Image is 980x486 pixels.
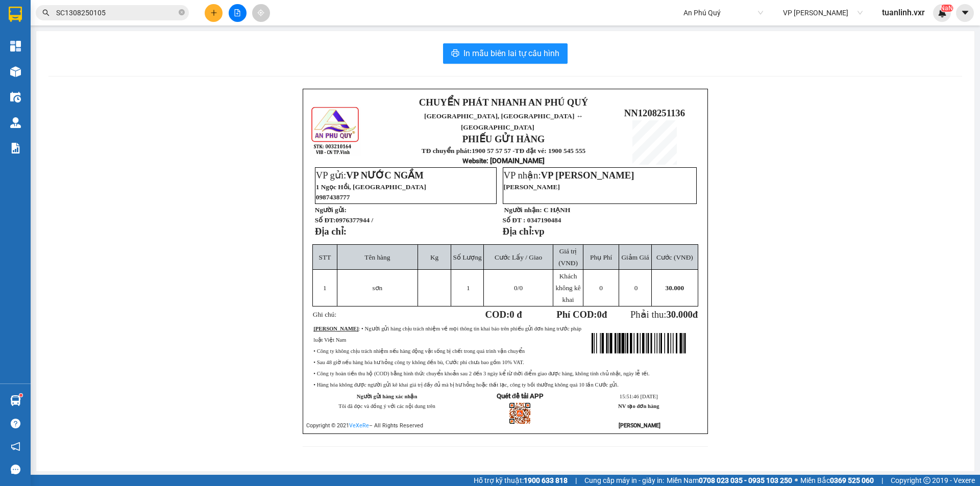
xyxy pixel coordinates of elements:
img: logo-vxr [9,7,22,22]
span: • Sau 48 giờ nếu hàng hóa hư hỏng công ty không đền bù, Cước phí chưa bao gồm 10% VAT. [313,360,524,365]
strong: Địa chỉ: [315,226,347,237]
span: • Hàng hóa không được người gửi kê khai giá trị đầy đủ mà bị hư hỏng hoặc thất lạc, công ty bồi t... [313,382,619,388]
span: Tên hàng [364,253,390,261]
span: vp [534,226,545,237]
strong: Địa chỉ: [503,226,534,237]
button: plus [205,4,223,22]
span: Phụ Phí [590,253,612,261]
a: VeXeRe [349,422,369,429]
img: logo [310,106,361,156]
span: 0 đ [509,309,522,320]
span: VP Xuân Hội [783,5,863,20]
span: Ghi chú: [313,311,336,318]
span: 15:51:46 [DATE] [620,394,658,399]
strong: 1900 633 818 [524,476,568,484]
span: Copyright © 2021 – All Rights Reserved [306,422,423,429]
span: message [11,465,20,474]
span: aim [257,9,264,16]
span: 1 Ngọc Hồi, [GEOGRAPHIC_DATA] [316,183,426,191]
span: 0 [514,284,518,292]
span: VP gửi: [316,170,424,181]
img: warehouse-icon [10,66,21,77]
sup: NaN [940,5,953,12]
span: plus [210,9,217,16]
strong: COD: [485,309,522,320]
span: printer [451,49,459,59]
span: : • Người gửi hàng chịu trách nhiệm về mọi thông tin khai báo trên phiếu gửi đơn hàng trước pháp ... [313,326,581,343]
span: 30.000 [666,284,684,292]
span: Miền Bắc [800,475,874,486]
span: VP nhận: [504,170,634,181]
span: caret-down [961,8,970,17]
img: dashboard-icon [10,41,21,52]
span: VP NƯỚC NGẦM [346,170,424,181]
span: Phải thu: [630,309,698,320]
button: file-add [229,4,247,22]
img: warehouse-icon [10,117,21,128]
span: In mẫu biên lai tự cấu hình [463,47,559,60]
button: aim [252,4,270,22]
img: solution-icon [10,143,21,154]
strong: Số ĐT : [503,216,526,224]
span: question-circle [11,419,20,428]
span: Cước (VNĐ) [656,253,693,261]
span: Hỗ trợ kỹ thuật: [474,475,568,486]
strong: Quét để tải APP [497,392,544,400]
span: Miền Nam [667,475,792,486]
strong: Người gửi: [315,206,347,214]
span: 30.000 [666,309,692,320]
span: Kg [430,253,438,261]
strong: CHUYỂN PHÁT NHANH AN PHÚ QUÝ [419,97,588,108]
span: đ [693,309,698,320]
strong: 0708 023 035 - 0935 103 250 [699,476,792,484]
span: copyright [923,477,930,484]
span: VP [PERSON_NAME] [541,170,634,181]
span: sơn [372,284,382,292]
span: 1 [323,284,327,292]
strong: Người gửi hàng xác nhận [357,394,418,399]
span: • Công ty hoàn tiền thu hộ (COD) bằng hình thức chuyển khoản sau 2 đến 3 ngày kể từ thời điểm gia... [313,371,649,376]
span: | [575,475,577,486]
span: /0 [514,284,523,292]
span: notification [11,442,20,451]
strong: Người nhận: [504,206,542,214]
span: C HẠNH [544,206,570,214]
span: [PERSON_NAME] [504,183,560,191]
span: 0 [634,284,638,292]
span: Tôi đã đọc và đồng ý với các nội dung trên [338,403,435,409]
strong: [PERSON_NAME] [313,326,358,331]
span: [GEOGRAPHIC_DATA], [GEOGRAPHIC_DATA] ↔ [GEOGRAPHIC_DATA] [424,112,583,131]
strong: Phí COD: đ [556,309,607,320]
strong: NV tạo đơn hàng [618,403,659,409]
span: Giá trị (VNĐ) [558,247,578,267]
span: Giảm Giá [621,253,649,261]
span: 0987438777 [316,193,350,201]
button: caret-down [956,4,974,22]
span: 0347190484 [527,216,561,224]
span: close-circle [179,9,185,15]
strong: TĐ chuyển phát: [422,147,472,155]
span: Khách không kê khai [555,272,580,303]
sup: 1 [19,394,22,397]
span: file-add [234,9,241,16]
span: Số Lượng [453,253,482,261]
span: NN1208251136 [624,108,685,118]
button: printerIn mẫu biên lai tự cấu hình [443,43,568,64]
strong: [PERSON_NAME] [619,422,660,429]
strong: 1900 57 57 57 - [472,147,514,155]
span: 0 [597,309,602,320]
span: STT [319,253,331,261]
span: • Công ty không chịu trách nhiệm nếu hàng động vật sống bị chết trong quá trình vận chuyển [313,348,525,354]
img: icon-new-feature [938,8,947,17]
span: 1 [467,284,470,292]
strong: TĐ đặt vé: 1900 545 555 [515,147,586,155]
strong: Số ĐT: [315,216,373,224]
span: 0976377944 / [335,216,373,224]
input: Tìm tên, số ĐT hoặc mã đơn [56,7,177,18]
span: ⚪️ [795,478,798,482]
span: search [42,9,50,16]
span: close-circle [179,8,185,18]
span: Cung cấp máy in - giấy in: [584,475,664,486]
span: Cước Lấy / Giao [495,253,542,261]
span: tuanlinh.vxr [874,6,933,19]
